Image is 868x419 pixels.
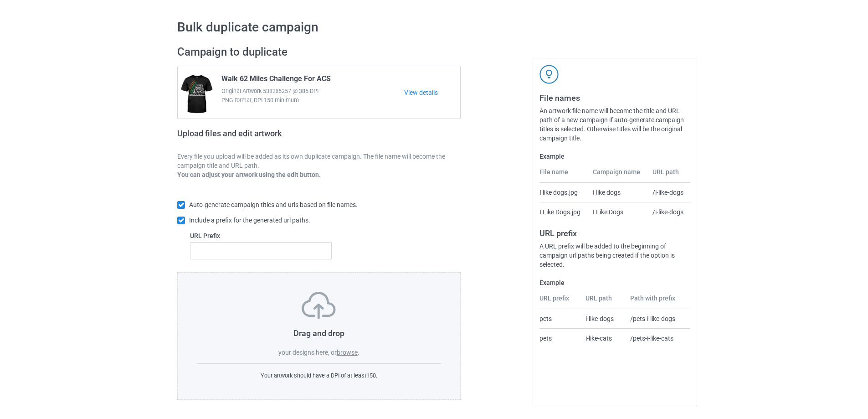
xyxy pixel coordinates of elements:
h3: Drag and drop [197,328,441,338]
td: /i-like-dogs [647,183,690,202]
b: You can adjust your artwork using the edit button. [177,171,321,178]
td: /i-like-dogs [647,202,690,222]
th: URL path [580,294,626,309]
th: File name [539,167,587,183]
label: browse [337,349,358,356]
span: Auto-generate campaign titles and urls based on file names. [189,201,358,208]
span: PNG format, DPI 150 minimum [221,96,404,105]
img: svg+xml;base64,PD94bWwgdmVyc2lvbj0iMS4wIiBlbmNvZGluZz0iVVRGLTgiPz4KPHN2ZyB3aWR0aD0iNDJweCIgaGVpZ2... [539,65,559,84]
td: /pets-i-like-cats [625,328,690,348]
td: I like dogs.jpg [539,183,587,202]
td: I Like Dogs.jpg [539,202,587,222]
label: URL Prefix [190,231,332,240]
h2: Upload files and edit artwork [177,129,347,145]
td: I Like Dogs [588,202,648,222]
span: your designs here, or [278,349,337,356]
h2: Campaign to duplicate [177,45,461,59]
td: i-like-dogs [580,309,626,328]
th: URL prefix [539,294,580,309]
td: i-like-cats [580,328,626,348]
label: Example [539,278,690,287]
th: Campaign name [588,167,648,183]
label: Example [539,152,690,161]
span: Your artwork should have a DPI of at least 150 . [261,372,377,379]
img: svg+xml;base64,PD94bWwgdmVyc2lvbj0iMS4wIiBlbmNvZGluZz0iVVRGLTgiPz4KPHN2ZyB3aWR0aD0iNzVweCIgaGVpZ2... [302,292,336,319]
th: URL path [647,167,690,183]
th: Path with prefix [625,294,690,309]
td: /pets-i-like-dogs [625,309,690,328]
span: Original Artwork 5383x5257 @ 385 DPI [221,87,404,96]
div: An artwork file name will become the title and URL path of a new campaign if auto-generate campai... [539,106,690,143]
h1: Bulk duplicate campaign [177,19,691,36]
a: View details [404,88,460,97]
p: Every file you upload will be added as its own duplicate campaign. The file name will become the ... [177,152,461,170]
h3: File names [539,93,690,103]
h3: URL prefix [539,228,690,238]
td: pets [539,328,580,348]
td: pets [539,309,580,328]
span: . [358,349,360,356]
span: Include a prefix for the generated url paths. [189,217,310,224]
div: A URL prefix will be added to the beginning of campaign url paths being created if the option is ... [539,242,690,269]
td: I like dogs [588,183,648,202]
span: Walk 62 Miles Challenge For ACS [221,74,331,87]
